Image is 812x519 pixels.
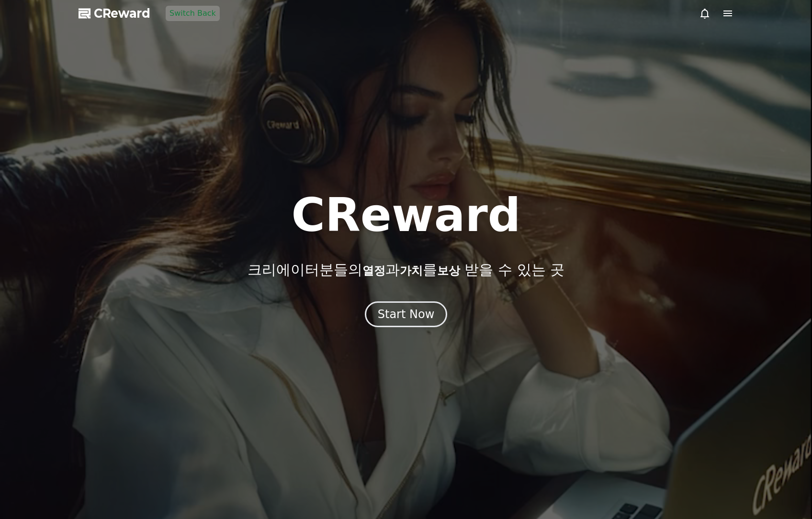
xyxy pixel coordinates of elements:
[291,192,520,238] h1: CReward
[365,311,448,320] a: Start Now
[400,264,423,277] span: 가치
[437,264,460,277] span: 보상
[79,6,150,21] a: CReward
[362,264,385,277] span: 열정
[166,6,220,21] button: Switch Back
[365,301,448,327] button: Start Now
[378,307,435,322] div: Start Now
[248,261,564,278] p: 크리에이터분들의 과 를 받을 수 있는 곳
[94,6,150,21] span: CReward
